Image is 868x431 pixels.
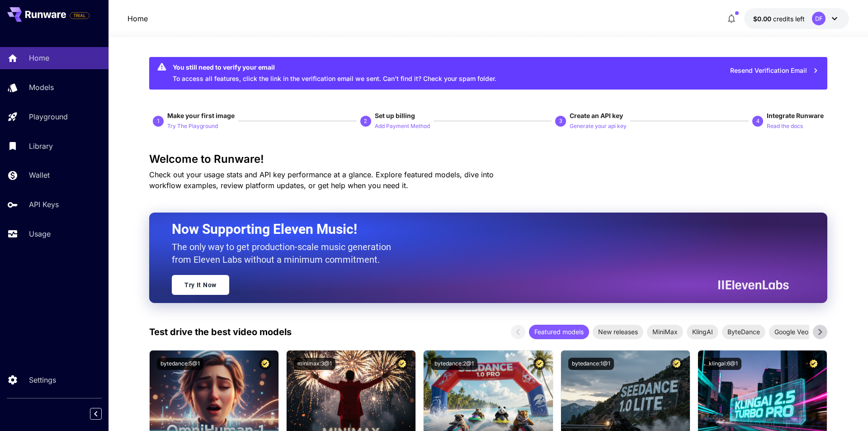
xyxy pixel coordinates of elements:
div: MiniMax [647,325,683,339]
div: You still need to verify your email [173,62,496,72]
span: Featured models [529,327,589,336]
div: ByteDance [722,325,765,339]
nav: breadcrumb [127,13,148,24]
p: 4 [756,117,759,125]
span: Google Veo [769,327,814,336]
p: 2 [364,117,367,125]
button: bytedance:1@1 [568,358,614,370]
div: Google Veo [769,325,814,339]
button: Add Payment Method [375,120,430,131]
p: Usage [29,228,51,239]
button: bytedance:5@1 [157,358,203,370]
span: $0.00 [753,15,773,23]
a: Home [127,13,148,24]
div: KlingAI [687,325,718,339]
h3: Welcome to Runware! [149,153,827,166]
p: Models [29,82,54,93]
span: New releases [593,327,643,336]
button: Certified Model – Vetted for best performance and includes a commercial license. [670,358,683,370]
span: Integrate Runware [767,112,824,119]
span: ByteDance [722,327,765,336]
div: Featured models [529,325,589,339]
p: Playground [29,111,68,122]
p: Home [29,52,49,63]
button: Read the docs [767,120,803,131]
p: The only way to get production-scale music generation from Eleven Labs without a minimum commitment. [172,241,398,266]
span: KlingAI [687,327,718,336]
span: Make your first image [167,112,235,119]
span: Set up billing [375,112,415,119]
p: Test drive the best video models [149,325,292,339]
span: MiniMax [647,327,683,336]
p: Try The Playground [167,122,218,131]
button: Certified Model – Vetted for best performance and includes a commercial license. [259,358,271,370]
p: 1 [157,117,160,125]
p: Wallet [29,170,50,180]
a: Try It Now [172,275,229,295]
button: Certified Model – Vetted for best performance and includes a commercial license. [533,358,546,370]
button: Collapse sidebar [90,408,102,420]
div: $0.00 [753,14,805,24]
div: New releases [593,325,643,339]
p: API Keys [29,199,59,210]
h2: Now Supporting Eleven Music! [172,221,782,238]
p: Settings [29,374,56,385]
button: Certified Model – Vetted for best performance and includes a commercial license. [807,358,820,370]
div: DF [812,12,826,25]
p: Add Payment Method [375,122,430,131]
button: $0.00DF [744,8,849,29]
button: bytedance:2@1 [431,358,477,370]
span: Check out your usage stats and API key performance at a glance. Explore featured models, dive int... [149,170,494,190]
p: 3 [559,117,562,125]
div: Collapse sidebar [97,406,108,422]
button: klingai:6@1 [705,358,741,370]
span: TRIAL [70,12,89,19]
button: Certified Model – Vetted for best performance and includes a commercial license. [396,358,408,370]
span: Add your payment card to enable full platform functionality. [70,10,90,21]
button: Resend Verification Email [725,62,824,80]
p: Library [29,141,53,152]
button: minimax:3@1 [294,358,335,370]
span: Create an API key [570,112,623,119]
button: Generate your api key [570,120,627,131]
p: Read the docs [767,122,803,131]
div: To access all features, click the link in the verification email we sent. Can’t find it? Check yo... [173,60,496,87]
button: Try The Playground [167,120,218,131]
span: credits left [773,15,805,23]
p: Generate your api key [570,122,627,131]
